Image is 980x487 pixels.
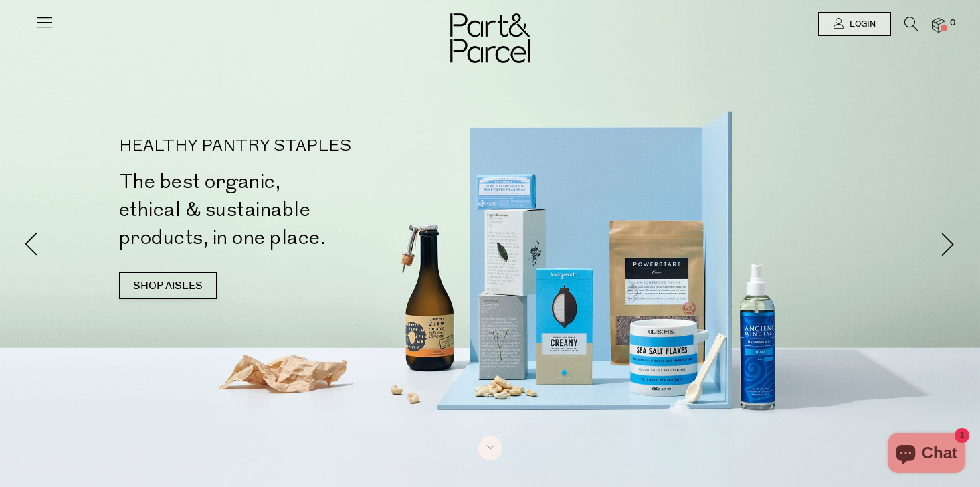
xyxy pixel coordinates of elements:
[932,18,945,32] a: 0
[119,168,496,252] h2: The best organic, ethical & sustainable products, in one place.
[947,17,959,29] span: 0
[119,138,496,155] p: HEALTHY PANTRY STAPLES
[818,12,891,36] a: Login
[450,13,530,63] img: Part&Parcel
[884,433,969,476] inbox-online-store-chat: Shopify online store chat
[119,272,217,299] a: SHOP AISLES
[846,19,876,30] span: Login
